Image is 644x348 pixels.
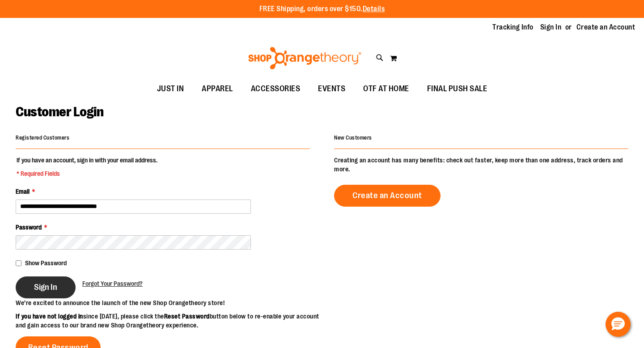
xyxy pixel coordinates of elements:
[16,276,76,298] button: Sign In
[164,313,210,320] strong: Reset Password
[418,79,496,99] a: FINAL PUSH SALE
[606,312,631,337] button: Hello, have a question? Let’s chat.
[540,22,562,32] a: Sign In
[34,282,57,292] span: Sign In
[576,22,636,32] a: Create an Account
[16,188,30,195] span: Email
[17,169,157,178] span: * Required Fields
[82,279,143,288] a: Forgot Your Password?
[16,104,103,119] span: Customer Login
[16,313,83,320] strong: If you have not logged in
[492,22,534,32] a: Tracking Info
[352,191,422,200] span: Create an Account
[16,156,158,178] legend: If you have an account, sign in with your email address.
[16,224,42,231] span: Password
[82,280,143,287] span: Forgot Your Password?
[334,156,628,174] p: Creating an account has many benefits: check out faster, keep more than one address, track orders...
[242,79,309,99] a: ACCESSORIES
[16,312,322,330] p: since [DATE], please click the button below to re-enable your account and gain access to our bran...
[363,5,385,13] a: Details
[193,79,242,99] a: APPAREL
[318,79,345,99] span: EVENTS
[259,4,385,14] p: FREE Shipping, orders over $150.
[309,79,354,99] a: EVENTS
[16,135,69,141] strong: Registered Customers
[148,79,193,99] a: JUST IN
[334,185,441,207] a: Create an Account
[363,79,409,99] span: OTF AT HOME
[25,259,67,267] span: Show Password
[247,47,363,69] img: Shop Orangetheory
[251,79,301,99] span: ACCESSORIES
[16,298,322,307] p: We’re excited to announce the launch of the new Shop Orangetheory store!
[427,79,487,99] span: FINAL PUSH SALE
[157,79,184,99] span: JUST IN
[334,135,372,141] strong: New Customers
[354,79,418,99] a: OTF AT HOME
[202,79,233,99] span: APPAREL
